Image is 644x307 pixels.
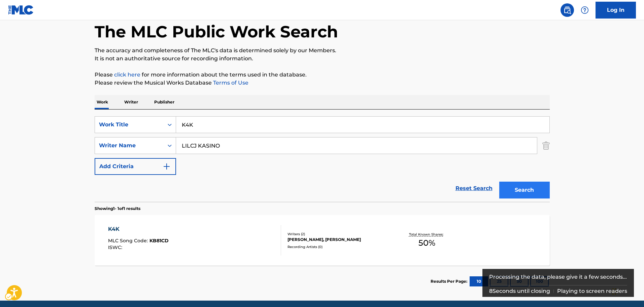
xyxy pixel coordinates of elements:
span: 50 % [418,237,435,249]
p: Please for more information about the terms used in the database. [95,71,550,79]
p: The accuracy and completeness of The MLC's data is determined solely by our Members. [95,47,550,55]
input: Search... [176,117,549,133]
p: Publisher [152,95,176,109]
span: MLC Song Code : [108,238,149,244]
button: Search [499,182,550,198]
div: Work Title [99,121,160,129]
div: Writers ( 2 ) [287,232,389,237]
a: Reset Search [452,181,496,196]
div: Writer Name [99,142,160,150]
form: Search Form [95,116,550,202]
div: On [164,117,176,133]
p: Work [95,95,110,109]
p: Showing 1 - 1 of 1 results [95,206,140,212]
div: Processing the data, please give it a few seconds... [489,269,628,285]
span: ISWC : [108,244,124,250]
p: Total Known Shares: [409,232,445,237]
input: Search... [176,137,537,154]
a: K4KMLC Song Code:KB81CDISWC:Writers (2)[PERSON_NAME], [PERSON_NAME]Recording Artists (0)Total Kno... [95,215,550,266]
div: [PERSON_NAME], [PERSON_NAME] [287,237,389,243]
span: 8 [489,288,493,294]
img: MLC Logo [8,5,34,15]
a: Log In [596,2,636,19]
a: Music industry terminology | mechanical licensing collective [114,71,140,78]
button: Add Criteria [95,158,176,175]
div: Recording Artists ( 0 ) [287,244,389,249]
img: search [563,6,571,14]
p: It is not an authoritative source for recording information. [95,55,550,63]
p: Please review the Musical Works Database [95,79,550,87]
button: 10 [470,276,488,286]
a: Terms of Use [212,80,248,86]
p: Results Per Page: [431,278,469,284]
img: help [581,6,589,14]
span: KB81CD [149,238,169,244]
img: Delete Criterion [542,137,550,154]
p: Writer [122,95,140,109]
h1: The MLC Public Work Search [95,22,338,42]
div: K4K [108,225,169,233]
img: 9d2ae6d4665cec9f34b9.svg [163,162,171,171]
